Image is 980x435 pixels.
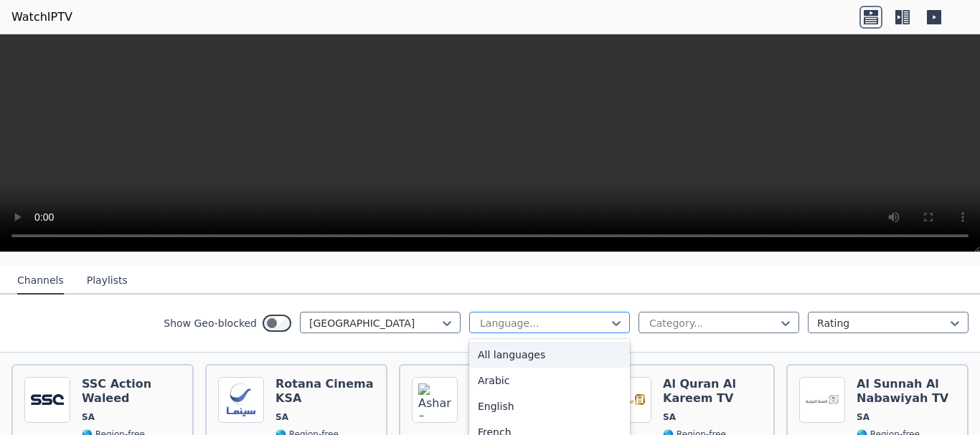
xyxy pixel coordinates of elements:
[663,411,676,423] span: SA
[469,342,630,368] div: All languages
[82,377,181,406] h6: SSC Action Waleed
[275,377,374,406] h6: Rotana Cinema KSA
[857,377,956,406] h6: Al Sunnah Al Nabawiyah TV
[218,377,264,423] img: Rotana Cinema KSA
[857,411,870,423] span: SA
[24,377,70,423] img: SSC Action Waleed
[275,411,288,423] span: SA
[17,267,64,295] button: Channels
[87,267,128,295] button: Playlists
[164,316,257,330] label: Show Geo-blocked
[412,377,458,423] img: Asharq Documentary
[82,411,95,423] span: SA
[799,377,845,423] img: Al Sunnah Al Nabawiyah TV
[469,393,630,419] div: English
[663,377,762,406] h6: Al Quran Al Kareem TV
[469,368,630,393] div: Arabic
[11,9,72,26] a: WatchIPTV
